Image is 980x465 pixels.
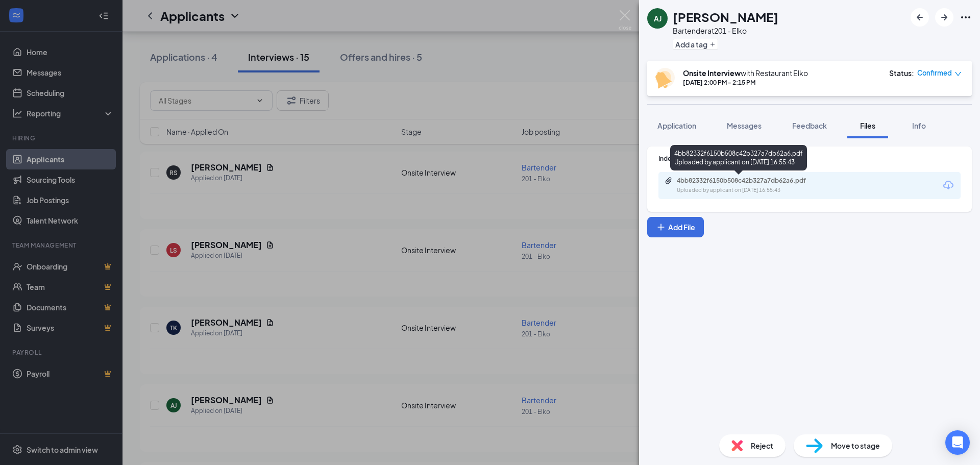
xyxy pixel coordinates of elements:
button: Add FilePlus [647,217,704,237]
button: ArrowLeftNew [911,8,929,27]
span: Feedback [792,121,827,130]
span: Move to stage [831,440,880,451]
span: Application [657,121,696,130]
button: PlusAdd a tag [673,39,718,50]
svg: Ellipses [960,11,972,23]
div: 4bb82332f6150b508c42b327a7db62a6.pdf [677,177,820,185]
div: [DATE] 2:00 PM - 2:15 PM [683,78,808,87]
div: Indeed Resume [658,154,961,163]
button: ArrowRight [935,8,953,27]
span: Messages [727,121,762,130]
svg: Plus [709,41,716,47]
span: Reject [751,440,773,451]
div: AJ [654,13,661,23]
b: Onsite Interview [683,68,741,78]
svg: ArrowRight [938,11,950,23]
span: Info [912,121,926,130]
span: down [954,70,962,78]
span: Files [860,121,875,130]
svg: Download [942,179,954,191]
div: 4bb82332f6150b508c42b327a7db62a6.pdf Uploaded by applicant on [DATE] 16:55:43 [670,145,807,170]
div: with Restaurant Elko [683,68,808,78]
div: Uploaded by applicant on [DATE] 16:55:43 [677,186,830,194]
div: Status : [889,68,914,78]
h1: [PERSON_NAME] [673,8,778,26]
svg: ArrowLeftNew [914,11,926,23]
svg: Plus [656,222,666,232]
div: Open Intercom Messenger [945,430,970,455]
svg: Paperclip [665,177,673,185]
div: Bartender at 201 - Elko [673,26,778,36]
a: Paperclip4bb82332f6150b508c42b327a7db62a6.pdfUploaded by applicant on [DATE] 16:55:43 [665,177,830,194]
span: Confirmed [917,68,952,78]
